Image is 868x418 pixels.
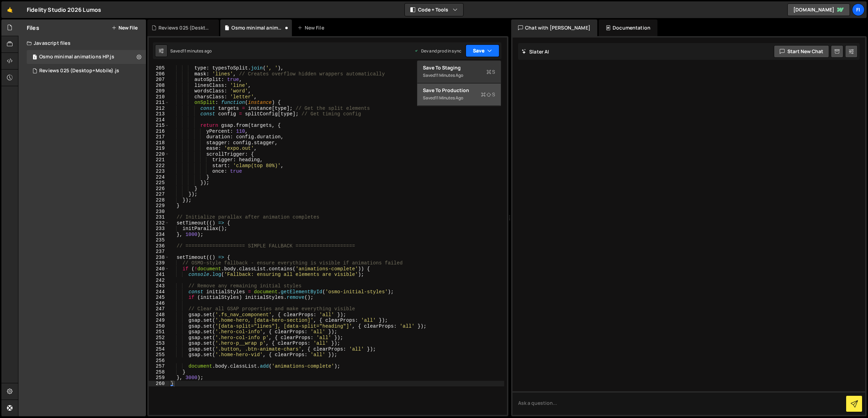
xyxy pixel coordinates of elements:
div: Save to Production [423,87,495,94]
div: 211 [149,100,169,106]
div: Save to Staging [423,64,495,71]
div: Chat with [PERSON_NAME] [511,19,597,36]
div: 11 minutes ago [183,48,212,54]
a: Fi [852,3,865,16]
div: 249 [149,318,169,323]
div: 16516/44886.js [27,50,146,64]
div: 231 [149,214,169,220]
button: Save [466,44,499,57]
div: 220 [149,151,169,157]
div: 236 [149,243,169,249]
img: tab_keywords_by_traffic_grey.svg [68,40,73,46]
div: 257 [149,363,169,369]
div: 222 [149,163,169,169]
div: 224 [149,174,169,180]
div: Saved [423,94,495,102]
div: 219 [149,146,169,151]
div: 206 [149,71,169,77]
div: 238 [149,255,169,261]
div: 255 [149,352,169,358]
div: 11 minutes ago [435,95,463,101]
div: 260 [149,381,169,387]
div: 243 [149,283,169,289]
div: Reviews 025 (Desktop+Mobile).js [158,24,211,31]
button: Start new chat [774,45,829,58]
div: Saved [170,48,212,54]
div: 205 [149,65,169,71]
div: 209 [149,88,169,94]
div: 256 [149,358,169,364]
div: 212 [149,106,169,112]
button: Save to ProductionS Saved11 minutes ago [417,83,501,106]
div: 235 [149,237,169,243]
div: 229 [149,203,169,209]
div: 225 [149,180,169,186]
h2: Files [27,24,39,32]
div: 251 [149,329,169,335]
div: v 4.0.25 [19,11,34,17]
div: 214 [149,117,169,123]
div: Dev and prod in sync [414,48,461,54]
div: Osmo minimal animations HP.js [39,54,114,60]
div: 216 [149,129,169,134]
div: 228 [149,197,169,203]
button: Save to StagingS Saved11 minutes ago [417,61,501,83]
div: Domain [36,41,51,46]
img: tab_domain_overview_orange.svg [28,40,34,46]
div: 218 [149,140,169,146]
div: 258 [149,369,169,375]
div: 234 [149,232,169,238]
a: [DOMAIN_NAME] [787,3,850,16]
div: 215 [149,123,169,129]
div: 246 [149,301,169,306]
div: 210 [149,94,169,100]
div: 226 [149,186,169,192]
div: Domain: [PERSON_NAME][DOMAIN_NAME] [18,18,115,24]
div: 244 [149,289,169,295]
div: 239 [149,260,169,266]
img: website_grey.svg [11,18,17,24]
div: Osmo minimal animations HP.js [231,24,284,31]
span: S [486,68,495,75]
div: 248 [149,312,169,318]
h2: Slater AI [522,48,549,55]
div: 232 [149,220,169,226]
button: New File [112,25,138,31]
div: Documentation [599,19,657,36]
div: 254 [149,346,169,352]
div: 213 [149,111,169,117]
div: 221 [149,157,169,163]
div: 16516/44892.js [27,64,146,78]
div: 259 [149,375,169,381]
div: Javascript files [18,36,146,50]
div: Reviews 025 (Desktop+Mobile).js [39,68,119,74]
div: 252 [149,335,169,341]
div: 227 [149,191,169,197]
div: Saved [423,71,495,80]
div: 247 [149,306,169,312]
span: 1 [33,55,37,60]
div: 217 [149,134,169,140]
div: 230 [149,209,169,215]
div: 253 [149,341,169,346]
a: 🤙 [1,1,18,18]
div: 250 [149,323,169,329]
div: 242 [149,278,169,284]
div: 233 [149,226,169,232]
div: 240 [149,266,169,272]
div: New File [297,24,327,31]
div: Fidelity Studio 2026 Lumos [27,6,101,14]
div: 11 minutes ago [435,72,463,78]
button: Code + Tools [405,3,463,16]
div: 207 [149,77,169,83]
span: S [481,91,495,98]
div: Keywords nach Traffic [75,41,120,46]
div: 241 [149,272,169,278]
div: 208 [149,83,169,89]
div: 245 [149,295,169,301]
div: 223 [149,169,169,174]
img: logo_orange.svg [11,11,17,17]
div: 237 [149,249,169,255]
